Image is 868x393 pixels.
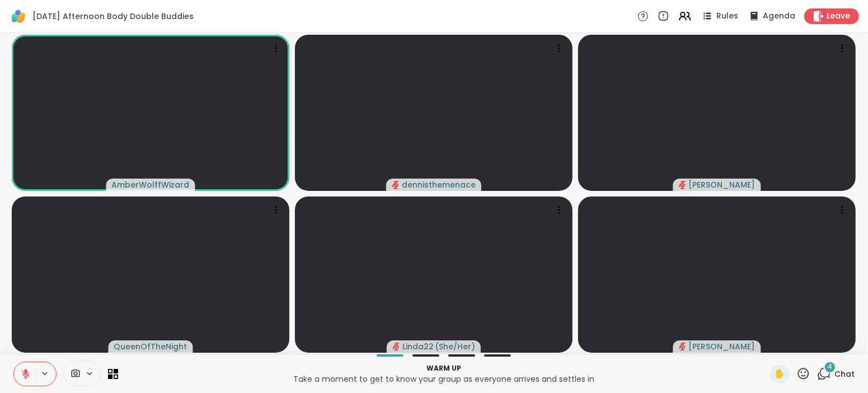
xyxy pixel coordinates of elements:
span: audio-muted [679,181,687,189]
span: dennisthemenace [402,179,476,190]
p: Take a moment to get to know your group as everyone arrives and settles in [125,373,763,385]
span: [PERSON_NAME] [689,341,756,352]
span: Agenda [763,11,795,22]
span: QueenOfTheNight [114,341,187,352]
span: 4 [828,362,832,372]
span: Chat [834,368,855,380]
p: Warm up [125,363,763,373]
span: Leave [827,11,850,22]
span: audio-muted [679,343,687,350]
span: AmberWolffWizard [112,179,190,190]
span: ( She/Her ) [435,341,475,352]
span: [PERSON_NAME] [689,179,756,190]
img: ShareWell Logomark [9,7,28,26]
span: [DATE] Afternoon Body Double Buddies [32,11,194,22]
span: audio-muted [392,343,400,350]
span: audio-muted [392,181,400,189]
span: ✋ [774,367,785,381]
span: Rules [716,11,738,22]
span: Linda22 [402,341,434,352]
